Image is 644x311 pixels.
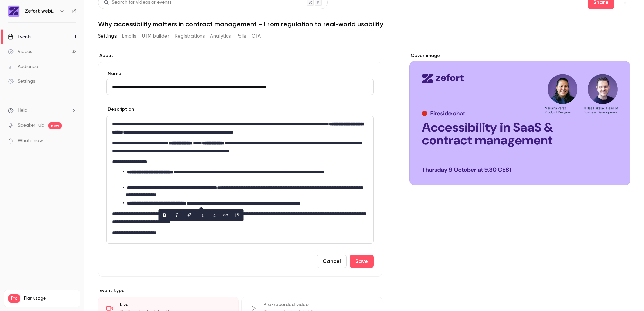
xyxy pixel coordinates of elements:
[18,122,44,129] a: SpeakerHub
[317,255,347,268] button: Cancel
[172,210,182,221] button: italic
[175,31,205,42] button: Registrations
[8,78,35,85] div: Settings
[106,106,134,113] label: Description
[263,301,374,308] div: Pre-recorded video
[236,31,246,42] button: Polls
[409,52,630,59] label: Cover image
[8,63,38,70] div: Audience
[98,287,382,294] p: Event type
[68,138,76,144] iframe: Noticeable Trigger
[98,52,382,59] label: About
[106,116,374,244] section: description
[107,116,373,243] div: editor
[252,31,261,42] button: CTA
[142,31,169,42] button: UTM builder
[98,20,630,28] h1: Why accessibility matters in contract management – From regulation to real-world usability
[98,31,117,42] button: Settings
[120,301,230,308] div: Live
[159,210,170,221] button: bold
[48,122,62,129] span: new
[184,210,195,221] button: link
[24,296,76,301] span: Plan usage
[8,6,19,17] img: Zefort webinars
[25,8,57,15] h6: Zefort webinars
[232,210,243,221] button: blockquote
[106,70,374,77] label: Name
[122,31,136,42] button: Emails
[210,31,231,42] button: Analytics
[8,294,20,303] span: Pro
[8,48,32,55] div: Videos
[18,107,27,114] span: Help
[8,33,31,40] div: Events
[350,255,374,268] button: Save
[409,52,630,185] section: Cover image
[18,137,43,144] span: What's new
[8,107,76,114] li: help-dropdown-opener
